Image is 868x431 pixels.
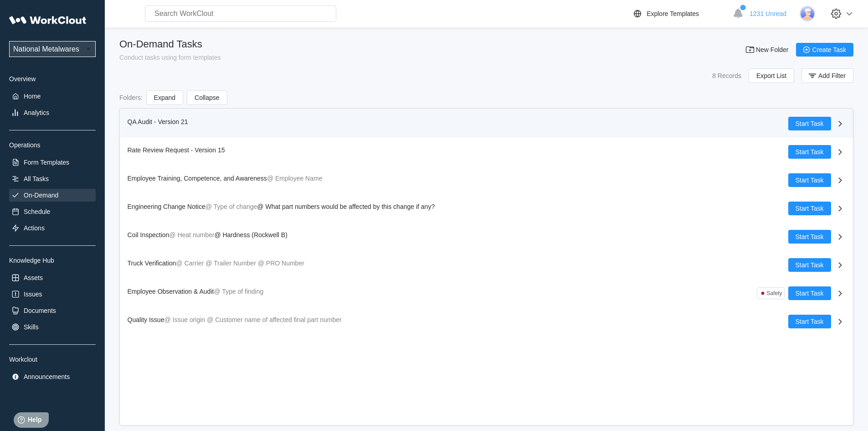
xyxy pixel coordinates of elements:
[119,38,221,50] div: On-Demand Tasks
[24,93,41,100] div: Home
[796,120,824,127] span: Start Task
[9,106,96,119] a: Analytics
[164,316,205,323] mark: @ Issue origin
[128,316,164,323] span: Quality Issue
[119,54,221,61] div: Conduct tasks using form templates
[24,109,49,116] div: Analytics
[207,316,342,323] mark: @ Customer name of affected final part number
[24,224,45,232] div: Actions
[647,10,699,17] div: Explore Templates
[120,307,853,336] a: Quality Issue@ Issue origin@ Customer name of affected final part numberStart Task
[154,94,175,101] span: Expand
[176,260,204,267] mark: @ Carrier
[9,288,96,301] a: Issues
[120,251,853,279] a: Truck Verification@ Carrier@ Trailer Number@ PRO NumberStart Task
[205,203,257,210] mark: @ Type of change
[788,145,831,159] button: Start Task
[24,175,49,182] div: All Tasks
[796,318,824,325] span: Start Task
[9,271,96,284] a: Assets
[9,90,96,103] a: Home
[788,315,831,328] button: Start Task
[9,370,96,383] a: Announcements
[24,208,50,215] div: Schedule
[195,94,219,101] span: Collapse
[796,290,824,296] span: Start Task
[9,156,96,169] a: Form Templates
[632,8,728,19] a: Explore Templates
[128,203,205,210] span: Engineering Change Notice
[9,321,96,333] a: Skills
[24,274,43,281] div: Assets
[120,109,853,138] a: QA Audit - Version 21Start Task
[214,231,287,239] span: @ Hardness (Rockwell B)
[788,173,831,187] button: Start Task
[788,202,831,215] button: Start Task
[750,10,786,17] span: 1231 Unread
[9,75,96,83] div: Overview
[24,323,39,331] div: Skills
[796,262,824,268] span: Start Task
[788,230,831,244] button: Start Task
[788,117,831,130] button: Start Task
[128,146,225,154] span: Rate Review Request - Version 15
[128,231,169,239] span: Coil Inspection
[24,291,42,298] div: Issues
[128,288,214,295] span: Employee Observation & Audit
[169,231,214,239] mark: @ Heat number
[801,68,853,83] button: Add Filter
[756,47,789,53] span: New Folder
[796,177,824,183] span: Start Task
[120,138,853,166] a: Rate Review Request - Version 15Start Task
[712,72,741,79] div: 8 Records
[267,175,323,182] mark: @ Employee Name
[120,279,853,307] a: Employee Observation & Audit@ Type of findingSafetyStart Task
[9,189,96,202] a: On-Demand
[740,43,796,57] button: New Folder
[749,68,794,83] button: Export List
[214,288,263,295] mark: @ Type of finding
[257,203,435,210] span: @ What part numbers would be affected by this change if any?
[9,304,96,317] a: Documents
[756,73,786,79] span: Export List
[9,222,96,234] a: Actions
[120,166,853,194] a: Employee Training, Competence, and Awareness@ Employee NameStart Task
[812,47,846,53] span: Create Task
[120,194,853,223] a: Engineering Change Notice@ Type of change@ What part numbers would be affected by this change if ...
[258,260,304,267] mark: @ PRO Number
[788,258,831,272] button: Start Task
[766,290,782,296] div: Safety
[24,159,69,166] div: Form Templates
[145,5,336,22] input: Search WorkClout
[9,172,96,185] a: All Tasks
[9,141,96,149] div: Operations
[796,43,853,57] button: Create Task
[187,90,227,105] button: Collapse
[128,175,267,182] span: Employee Training, Competence, and Awareness
[796,205,824,212] span: Start Task
[796,234,824,240] span: Start Task
[9,356,96,363] div: Workclout
[128,118,188,125] span: QA Audit - Version 21
[24,307,56,314] div: Documents
[9,205,96,218] a: Schedule
[818,73,846,79] span: Add Filter
[128,260,176,267] span: Truck Verification
[9,257,96,264] div: Knowledge Hub
[800,6,815,21] img: user-3.png
[24,192,58,199] div: On-Demand
[24,373,70,380] div: Announcements
[788,286,831,300] button: Start Task
[146,90,183,105] button: Expand
[796,149,824,155] span: Start Task
[119,94,143,101] div: Folders :
[205,260,256,267] mark: @ Trailer Number
[120,223,853,251] a: Coil Inspection@ Heat number@ Hardness (Rockwell B)Start Task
